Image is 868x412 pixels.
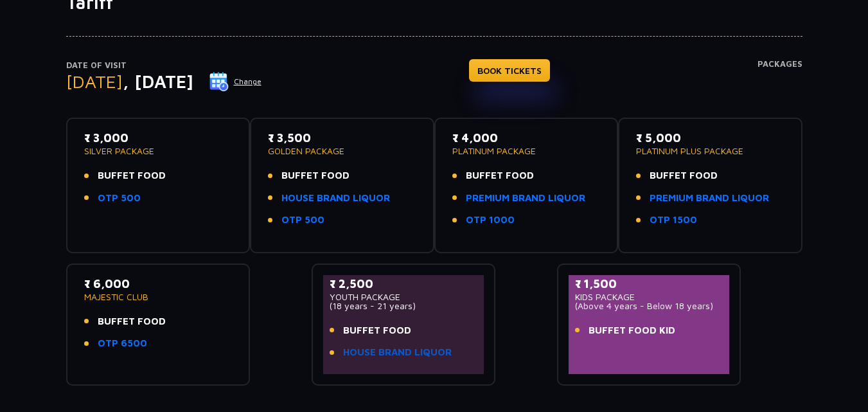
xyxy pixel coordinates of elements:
[281,191,390,206] a: HOUSE BRAND LIQUOR
[281,168,350,183] span: BUFFET FOOD
[466,191,585,206] a: PREMIUM BRAND LIQUOR
[84,292,233,301] p: MAJESTIC CLUB
[209,71,262,92] button: Change
[650,191,769,206] a: PREMIUM BRAND LIQUOR
[84,147,233,156] p: SILVER PACKAGE
[98,336,147,351] a: OTP 6500
[343,323,411,338] span: BUFFET FOOD
[98,168,166,183] span: BUFFET FOOD
[330,275,478,292] p: ₹ 2,500
[84,275,233,292] p: ₹ 6,000
[466,213,515,228] a: OTP 1000
[636,129,784,147] p: ₹ 5,000
[466,168,534,183] span: BUFFET FOOD
[452,147,601,156] p: PLATINUM PACKAGE
[650,168,718,183] span: BUFFET FOOD
[452,129,601,147] p: ₹ 4,000
[469,59,550,82] a: BOOK TICKETS
[123,71,193,92] span: , [DATE]
[575,275,723,292] p: ₹ 1,500
[330,292,478,301] p: YOUTH PACKAGE
[575,292,723,301] p: KIDS PACKAGE
[66,59,262,72] p: Date of Visit
[66,71,123,92] span: [DATE]
[330,301,478,310] p: (18 years - 21 years)
[98,191,141,206] a: OTP 500
[343,345,452,360] a: HOUSE BRAND LIQUOR
[268,129,416,147] p: ₹ 3,500
[281,213,324,228] a: OTP 500
[650,213,697,228] a: OTP 1500
[575,301,723,310] p: (Above 4 years - Below 18 years)
[268,147,416,156] p: GOLDEN PACKAGE
[84,129,233,147] p: ₹ 3,000
[757,59,802,105] h4: Packages
[589,323,675,338] span: BUFFET FOOD KID
[636,147,784,156] p: PLATINUM PLUS PACKAGE
[98,314,166,329] span: BUFFET FOOD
